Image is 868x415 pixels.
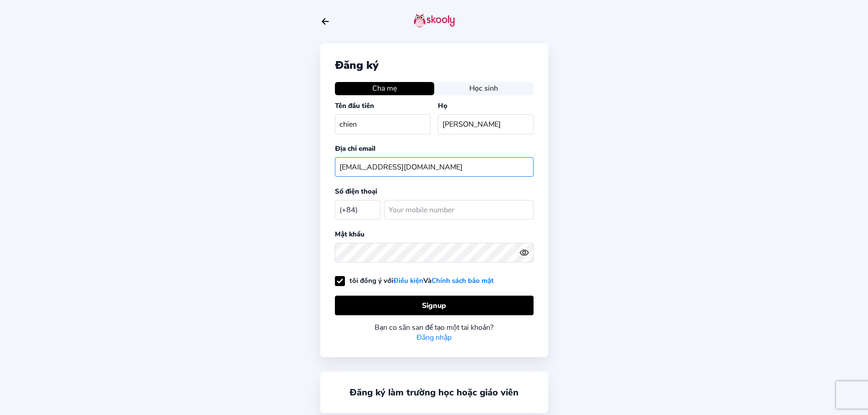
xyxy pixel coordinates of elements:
[393,276,423,285] a: Điều kiện
[335,114,431,134] input: Your first name
[431,276,494,285] a: Chính sách bảo mật
[335,101,374,110] label: Tên đầu tiên
[384,200,534,220] input: Your mobile number
[416,333,452,343] a: Đăng nhập
[519,248,529,257] ion-icon: eye outline
[335,157,534,177] input: Your email address
[335,187,377,196] label: Số điện thoại
[349,386,519,399] a: Đăng ký làm trường học hoặc giáo viên
[335,323,534,333] div: Bạn co săn san để tạo một tai khoản?
[335,58,534,72] div: Đăng ký
[335,296,534,315] button: Signup
[335,230,365,239] label: Mật khẩu
[438,101,447,110] label: Họ
[519,248,533,257] button: eye outlineeye off outline
[320,16,330,26] button: arrow back outline
[414,13,455,28] img: skooly-logo.png
[335,82,434,95] button: Cha mẹ
[335,144,375,153] label: Địa chỉ email
[434,82,534,95] button: Học sinh
[438,114,534,134] input: Your last name
[335,276,494,285] label: tôi đồng ý với Và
